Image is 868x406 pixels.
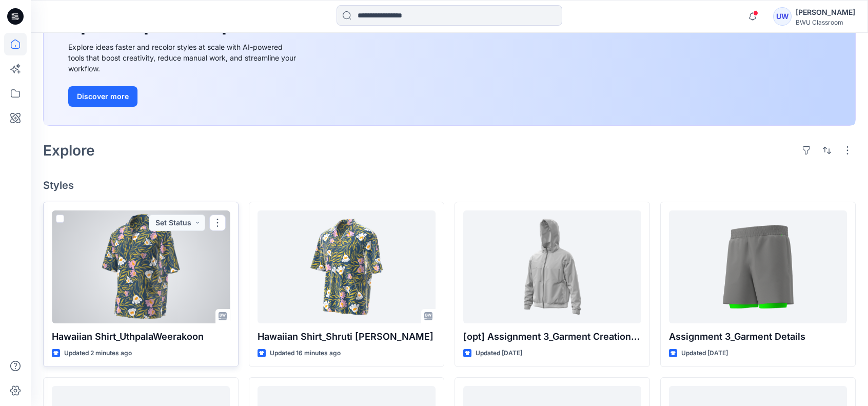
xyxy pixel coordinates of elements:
[773,7,792,26] div: UW
[681,348,728,359] p: Updated [DATE]
[258,210,436,323] a: Hawaiian Shirt_Shruti Rathor
[68,42,299,74] div: Explore ideas faster and recolor styles at scale with AI-powered tools that boost creativity, red...
[43,142,95,159] h2: Explore
[258,330,436,344] p: Hawaiian Shirt_Shruti [PERSON_NAME]
[64,348,132,359] p: Updated 2 minutes ago
[52,210,230,323] a: Hawaiian Shirt_UthpalaWeerakoon
[476,348,522,359] p: Updated [DATE]
[796,18,855,26] div: BWU Classroom
[463,210,641,323] a: [opt] Assignment 3_Garment Creation Details
[669,330,847,344] p: Assignment 3_Garment Details
[43,179,856,191] h4: Styles
[68,86,137,107] button: Discover more
[669,210,847,323] a: Assignment 3_Garment Details
[270,348,341,359] p: Updated 16 minutes ago
[52,330,230,344] p: Hawaiian Shirt_UthpalaWeerakoon
[463,330,641,344] p: [opt] Assignment 3_Garment Creation Details
[796,6,855,18] div: [PERSON_NAME]
[68,86,299,107] a: Discover more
